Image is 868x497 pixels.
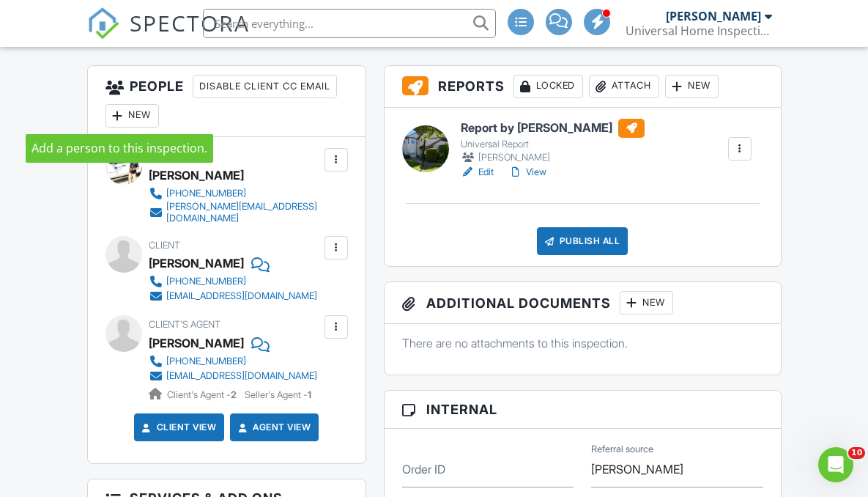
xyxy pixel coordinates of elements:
label: Order ID [402,461,445,477]
h6: Report by [PERSON_NAME] [461,119,645,138]
div: [PHONE_NUMBER] [166,276,246,287]
div: [PERSON_NAME][EMAIL_ADDRESS][DOMAIN_NAME] [166,201,321,224]
div: New [665,75,719,98]
strong: 2 [231,389,237,400]
a: [PHONE_NUMBER] [149,354,317,369]
iframe: Intercom live chat [818,447,853,482]
div: Publish All [537,227,628,255]
a: [PHONE_NUMBER] [149,186,321,201]
div: Locked [513,75,583,98]
div: [PHONE_NUMBER] [166,188,246,199]
span: SPECTORA [130,7,250,38]
div: [EMAIL_ADDRESS][DOMAIN_NAME] [166,370,317,382]
h3: Reports [385,66,781,108]
a: [PHONE_NUMBER] [149,274,317,289]
img: The Best Home Inspection Software - Spectora [87,7,119,40]
span: Client [149,240,180,251]
div: Universal Home Inspections [626,23,772,38]
a: [EMAIL_ADDRESS][DOMAIN_NAME] [149,289,317,303]
a: [PERSON_NAME] [149,332,244,354]
div: [EMAIL_ADDRESS][DOMAIN_NAME] [166,290,317,302]
div: [PERSON_NAME] [461,150,645,165]
a: SPECTORA [87,20,250,51]
div: Disable Client CC Email [193,75,337,98]
div: New [620,291,673,314]
h3: Additional Documents [385,282,781,324]
span: Client's Agent [149,319,220,330]
input: Search everything... [203,9,496,38]
div: [PHONE_NUMBER] [166,356,246,367]
label: Referral source [591,442,653,455]
span: Inspector [149,152,199,163]
a: [EMAIL_ADDRESS][DOMAIN_NAME] [149,369,317,383]
div: New [105,104,159,128]
div: Universal Report [461,139,645,150]
p: There are no attachments to this inspection. [402,335,763,351]
a: Client View [139,420,217,435]
h3: Internal [385,391,781,429]
div: [PERSON_NAME] [149,164,244,186]
span: 10 [848,447,865,459]
strong: 1 [308,389,311,400]
div: [PERSON_NAME] [149,252,244,274]
div: [PERSON_NAME] [666,9,761,23]
span: Client's Agent - [167,389,239,400]
h3: People [88,66,366,137]
a: View [508,165,546,180]
a: Edit [461,165,494,180]
a: [PERSON_NAME][EMAIL_ADDRESS][DOMAIN_NAME] [149,201,321,224]
span: Seller's Agent - [245,389,311,400]
a: Report by [PERSON_NAME] Universal Report [PERSON_NAME] [461,119,645,166]
a: Agent View [235,420,311,435]
div: Attach [589,75,659,98]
